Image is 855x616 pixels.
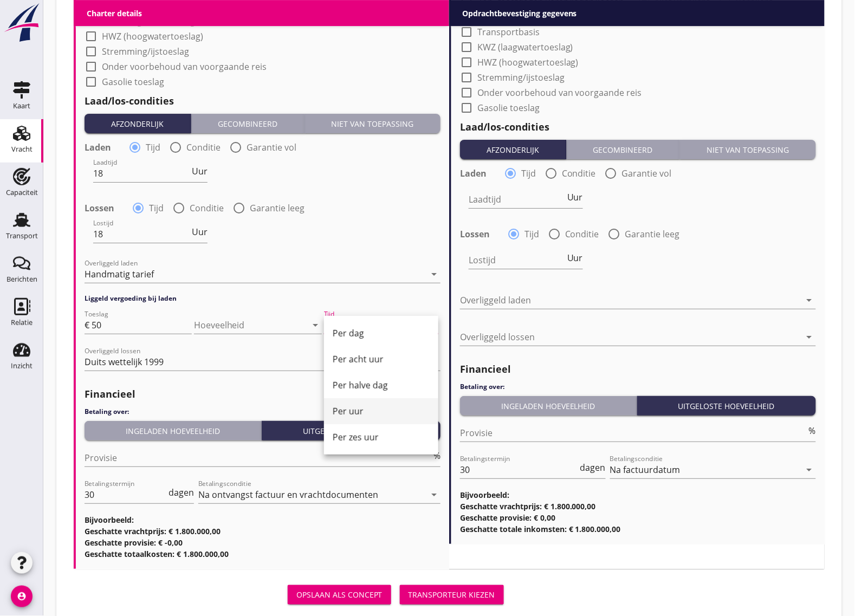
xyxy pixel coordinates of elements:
[85,269,154,279] div: Handmatig tarief
[469,251,565,269] input: Lostijd
[262,421,441,440] button: Uitgeloste hoeveelheid
[460,120,816,134] h2: Laad/los-condities
[610,465,681,475] div: Na factuurdatum
[464,400,632,412] div: Ingeladen hoeveelheid
[192,228,208,236] span: Uur
[102,76,164,87] label: Gasolie toeslag
[684,144,812,155] div: Niet van toepassing
[521,168,536,179] label: Tijd
[198,490,378,500] div: Na ontvangst factuur en vrachtdocumenten
[166,488,194,497] div: dagen
[565,229,599,239] label: Conditie
[469,191,565,208] input: Laadtijd
[460,362,816,377] h2: Financieel
[196,118,300,129] div: Gecombineerd
[567,193,583,202] span: Uur
[11,319,33,326] div: Relatie
[85,537,441,548] h3: Geschatte provisie: € -0,00
[288,585,391,605] button: Opslaan als concept
[460,382,816,392] h4: Betaling over:
[427,488,441,501] i: arrow_drop_down
[89,425,257,437] div: Ingeladen hoeveelheid
[6,232,38,239] div: Transport
[266,425,436,437] div: Uitgeloste hoeveelheid
[7,276,37,283] div: Berichten
[85,514,441,526] h3: Bijvoorbeeld:
[85,94,441,108] h2: Laad/los-condities
[578,463,606,472] div: dagen
[524,229,539,239] label: Tijd
[460,489,816,501] h3: Bijvoorbeeld:
[190,203,224,213] label: Conditie
[13,102,30,109] div: Kaart
[247,142,296,153] label: Garantie vol
[637,396,816,416] button: Uitgeloste hoeveelheid
[460,229,490,239] strong: Lossen
[333,327,430,340] div: Per dag
[6,189,38,196] div: Capaciteit
[460,523,816,535] h3: Geschatte totale inkomsten: € 1.800.000,00
[85,548,441,560] h3: Geschatte totaalkosten: € 1.800.000,00
[680,140,816,159] button: Niet van toepassing
[85,407,441,417] h4: Betaling over:
[477,27,540,37] label: Transportbasis
[92,316,192,334] input: Toeslag
[460,501,816,512] h3: Geschatte vrachtprijs: € 1.800.000,00
[146,142,160,153] label: Tijd
[807,426,816,435] div: %
[102,31,203,42] label: HWZ (hoogwatertoeslag)
[400,585,504,605] button: Transporteur kiezen
[460,396,637,416] button: Ingeladen hoeveelheid
[85,421,262,440] button: Ingeladen hoeveelheid
[186,142,221,153] label: Conditie
[85,203,114,213] strong: Lossen
[102,1,164,11] label: Transportbasis
[567,140,681,159] button: Gecombineerd
[309,118,436,129] div: Niet van toepassing
[803,330,816,343] i: arrow_drop_down
[192,167,208,176] span: Uur
[477,11,579,22] label: Verzekering schip vereist
[431,451,441,460] div: %
[102,46,189,57] label: Stremming/ijstoeslag
[460,512,816,523] h3: Geschatte provisie: € 0,00
[250,203,305,213] label: Garantie leeg
[460,424,807,442] input: Provisie
[477,57,579,68] label: HWZ (hoogwatertoeslag)
[562,168,596,179] label: Conditie
[11,146,33,153] div: Vracht
[305,114,441,133] button: Niet van toepassing
[477,72,565,83] label: Stremming/ijstoeslag
[102,61,267,72] label: Onder voorbehoud van voorgaande reis
[477,102,540,113] label: Gasolie toeslag
[333,353,430,366] div: Per acht uur
[85,387,441,401] h2: Financieel
[460,168,487,179] strong: Laden
[85,526,441,537] h3: Geschatte vrachtprijs: € 1.800.000,00
[102,16,198,27] label: KWZ (laagwatertoeslag)
[460,140,567,159] button: Afzonderlijk
[460,461,578,478] input: Betalingstermijn
[2,3,41,43] img: logo-small.a267ee39.svg
[625,229,680,239] label: Garantie leeg
[89,118,186,129] div: Afzonderlijk
[333,379,430,392] div: Per halve dag
[803,463,816,476] i: arrow_drop_down
[333,431,430,444] div: Per zes uur
[85,319,92,332] div: €
[93,165,190,182] input: Laadtijd
[622,168,672,179] label: Garantie vol
[85,294,441,303] h4: Liggeld vergoeding bij laden
[642,400,812,412] div: Uitgeloste hoeveelheid
[149,203,164,213] label: Tijd
[567,254,583,262] span: Uur
[333,405,430,418] div: Per uur
[11,586,33,607] i: account_circle
[85,486,166,503] input: Betalingstermijn
[477,42,573,53] label: KWZ (laagwatertoeslag)
[85,357,164,367] div: Duits wettelijk 1999
[11,362,33,369] div: Inzicht
[464,144,562,155] div: Afzonderlijk
[477,87,642,98] label: Onder voorbehoud van voorgaande reis
[571,144,676,155] div: Gecombineerd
